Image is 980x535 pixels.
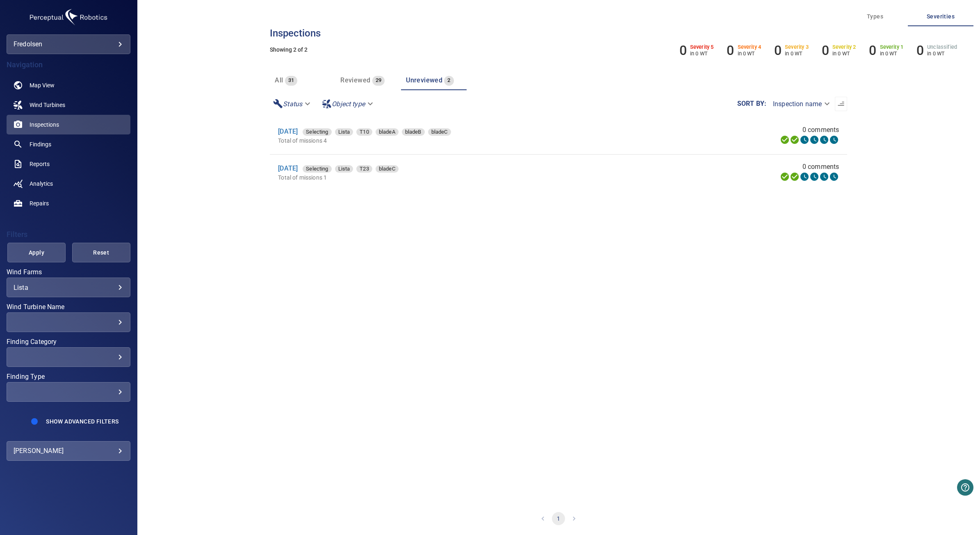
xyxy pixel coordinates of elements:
[7,304,130,310] label: Wind Turbine Name
[14,38,123,51] div: fredolsen
[916,43,924,58] h6: 0
[774,43,809,58] li: Severity 3
[285,76,298,85] span: 31
[72,243,130,262] button: Reset
[428,128,451,136] div: bladeC
[679,43,714,58] li: Severity 5
[690,50,714,57] p: in 0 WT
[340,76,370,84] span: Reviewed
[270,502,847,535] nav: pagination navigation
[27,7,109,28] img: fredolsen-logo
[809,172,819,182] svg: ML Processing 0%
[869,43,876,58] h6: 0
[819,135,829,145] svg: Matching 0%
[356,128,372,136] div: T10
[774,43,782,58] h6: 0
[402,128,425,136] span: bladeB
[927,50,957,57] p: in 0 WT
[30,121,59,129] span: Inspections
[829,172,839,182] svg: Classification 0%
[406,76,442,84] span: Unreviewed
[880,50,904,57] p: in 0 WT
[372,76,385,85] span: 29
[356,165,372,173] div: T23
[7,230,130,239] h4: Filters
[802,162,839,172] span: 0 comments
[790,172,800,182] svg: Data Formatted 100%
[402,128,425,136] div: bladeB
[30,160,50,168] span: Reports
[7,312,130,332] div: Wind Turbine Name
[303,128,331,136] span: Selecting
[7,115,130,134] a: inspections active
[738,44,761,50] h6: Severity 4
[785,50,809,57] p: in 0 WT
[41,415,123,428] button: Show Advanced Filters
[869,43,903,58] li: Severity 1
[30,101,65,109] span: Wind Turbines
[7,61,130,69] h4: Navigation
[829,135,839,145] svg: Classification 0%
[303,128,331,136] div: Selecting
[270,28,847,39] h3: Inspections
[30,180,53,188] span: Analytics
[278,127,298,135] a: [DATE]
[916,43,957,58] li: Severity Unclassified
[270,97,315,111] div: Status
[766,97,835,111] div: Inspection name
[880,44,904,50] h6: Severity 1
[7,278,130,297] div: Wind Farms
[18,248,55,258] span: Apply
[822,43,829,58] h6: 0
[7,243,66,262] button: Apply
[335,128,353,136] span: Lista
[30,140,51,148] span: Findings
[690,44,714,50] h6: Severity 5
[679,43,687,58] h6: 0
[428,128,451,136] span: bladeC
[809,135,819,145] svg: ML Processing 0%
[376,128,399,136] span: bladeA
[278,137,616,145] p: Total of missions 4
[847,11,903,22] span: Types
[727,43,734,58] h6: 0
[7,174,130,194] a: analytics noActive
[737,100,766,107] label: Sort by :
[319,97,378,111] div: Object type
[927,44,957,50] h6: Unclassified
[14,284,123,291] div: Lista
[800,172,809,182] svg: Selecting 0%
[7,34,130,54] div: fredolsen
[46,418,119,425] span: Show Advanced Filters
[82,248,120,258] span: Reset
[332,100,365,108] em: Object type
[785,44,809,50] h6: Severity 3
[7,194,130,213] a: repairs noActive
[444,76,454,85] span: 2
[832,50,856,57] p: in 0 WT
[7,95,130,115] a: windturbines noActive
[790,135,800,145] svg: Data Formatted 100%
[14,444,123,458] div: [PERSON_NAME]
[7,134,130,154] a: findings noActive
[800,135,809,145] svg: Selecting 0%
[283,100,302,108] em: Status
[356,128,372,136] span: T10
[303,165,331,173] span: Selecting
[275,76,283,84] span: All
[832,44,856,50] h6: Severity 2
[7,373,130,380] label: Finding Type
[278,164,298,172] a: [DATE]
[335,128,353,136] div: Lista
[835,97,847,111] button: Sort list from oldest to newest
[819,172,829,182] svg: Matching 0%
[802,125,839,135] span: 0 comments
[822,43,856,58] li: Severity 2
[780,135,790,145] svg: Uploading 100%
[335,165,353,173] span: Lista
[376,165,399,173] div: bladeC
[376,128,399,136] div: bladeA
[30,81,55,89] span: Map View
[738,50,761,57] p: in 0 WT
[270,47,847,53] h5: Showing 2 of 2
